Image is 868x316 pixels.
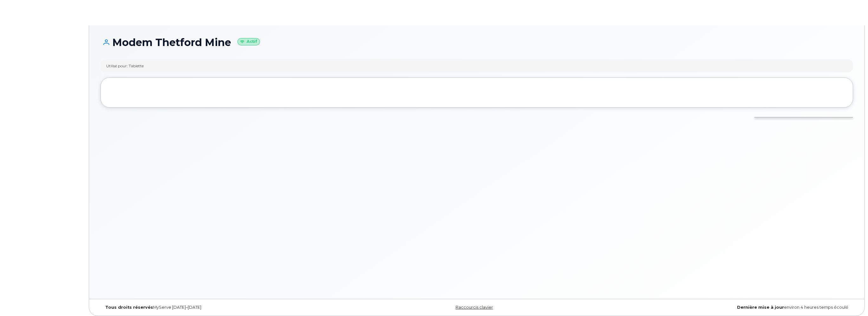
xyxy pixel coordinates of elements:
small: Actif [237,38,260,45]
strong: Tous droits réservés [105,305,153,310]
h1: Modem Thetford Mine [100,37,853,48]
a: Raccourcis clavier [456,305,493,310]
div: environ 4 heures temps écoulé [602,305,853,310]
div: Utilisé pour: Tablette [106,63,144,69]
strong: Dernière mise à jour [737,305,784,310]
div: MyServe [DATE]–[DATE] [100,305,351,310]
